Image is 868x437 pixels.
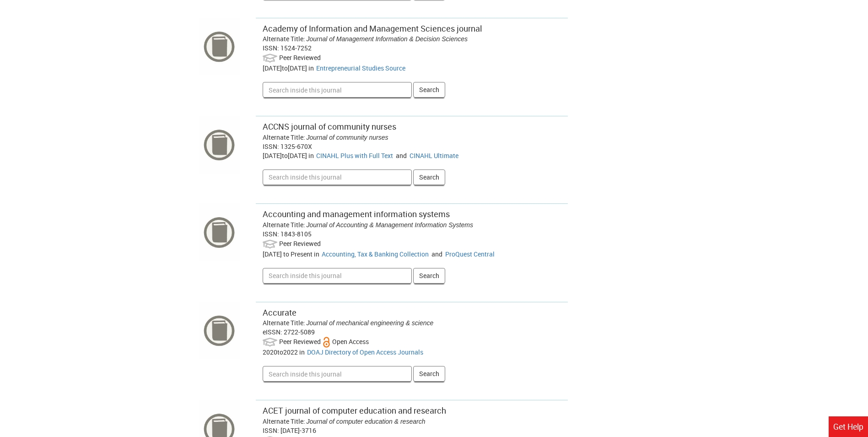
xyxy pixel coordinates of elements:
[413,366,445,382] button: Search
[263,337,278,348] img: Peer Reviewed:
[263,328,561,337] div: eISSN: 2722-5089
[263,417,305,426] span: Alternate Title:
[263,121,561,133] div: ACCNS journal of community nurses
[263,142,561,151] div: ISSN: 1325-670X
[829,416,868,437] a: Get Help
[307,418,426,425] span: Journal of computer education & research
[263,318,305,327] span: Alternate Title:
[263,366,412,382] input: Search inside this journal
[307,35,468,43] span: Journal of Management Information & Decision Sciences
[282,64,288,72] span: to
[263,426,561,435] div: ISSN: [DATE]-3716
[199,116,240,174] img: cover image for: ACCNS journal of community nurses
[307,221,473,229] span: Journal of Accounting & Management Information Systems
[263,239,278,250] img: Peer Reviewed:
[279,337,321,346] span: Peer Reviewed
[413,169,445,185] button: Search
[307,348,423,356] a: Go to DOAJ Directory of Open Access Journals
[307,319,434,327] span: Journal of mechanical engineering & science
[263,53,278,64] img: Peer Reviewed:
[279,53,321,62] span: Peer Reviewed
[263,64,316,73] div: [DATE] [DATE]
[263,133,305,142] span: Alternate Title:
[263,348,307,357] div: 2020 2022
[263,44,561,53] div: ISSN: 1524-7252
[332,337,369,346] span: Open Access
[299,348,305,356] span: in
[263,405,561,417] div: ACET journal of computer education and research
[263,23,561,35] div: Academy of Information and Management Sciences journal
[263,169,412,185] input: Search inside this journal
[277,348,283,356] span: to
[413,82,445,98] button: Search
[199,302,240,360] img: cover image for: Accurate
[199,18,240,76] img: cover image for: Academy of Information and Management Sciences journal
[199,203,240,261] img: cover image for: Accounting and management information systems
[316,151,393,160] a: Go to CINAHL Plus with Full Text
[283,250,313,258] span: to Present
[322,250,429,258] a: Go to Accounting, Tax & Banking Collection
[263,229,561,239] div: ISSN: 1843-8105
[322,337,331,348] img: Open Access:
[282,151,288,160] span: to
[263,151,316,160] div: [DATE] [DATE]
[263,208,561,220] div: Accounting and management information systems
[308,151,314,160] span: in
[394,151,408,160] span: and
[307,134,388,141] span: Journal of community nurses
[263,220,305,229] span: Alternate Title:
[263,34,305,43] span: Alternate Title:
[263,250,322,259] div: [DATE]
[430,250,444,258] span: and
[445,250,495,258] a: Go to ProQuest Central
[263,307,561,319] div: Accurate
[263,82,412,98] input: Search inside this journal
[410,151,458,160] a: Go to CINAHL Ultimate
[279,239,321,247] span: Peer Reviewed
[308,64,314,72] span: in
[314,250,319,258] span: in
[263,268,412,284] input: Search inside this journal
[413,268,445,284] button: Search
[316,64,405,72] a: Go to Entrepreneurial Studies Source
